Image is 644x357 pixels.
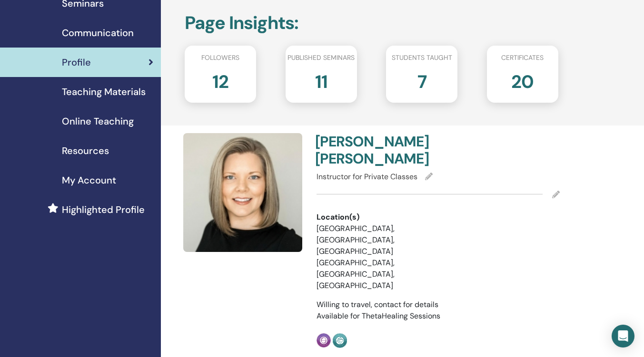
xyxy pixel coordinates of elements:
[62,26,134,40] span: Communication
[62,85,146,99] span: Teaching Materials
[417,67,426,93] h2: 7
[185,12,558,34] h2: Page Insights :
[62,55,91,69] span: Profile
[317,257,409,291] li: [GEOGRAPHIC_DATA], [GEOGRAPHIC_DATA], [GEOGRAPHIC_DATA]
[183,133,302,252] img: default.jpg
[62,114,134,128] span: Online Teaching
[62,203,145,217] span: Highlighted Profile
[392,53,452,63] span: Students taught
[315,67,327,93] h2: 11
[201,53,239,63] span: Followers
[612,325,634,347] div: Open Intercom Messenger
[212,67,228,93] h2: 12
[501,53,544,63] span: Certificates
[317,299,438,309] span: Willing to travel, contact for details
[315,133,432,167] h4: [PERSON_NAME] [PERSON_NAME]
[317,223,409,257] li: [GEOGRAPHIC_DATA], [GEOGRAPHIC_DATA], [GEOGRAPHIC_DATA]
[317,311,440,321] span: Available for ThetaHealing Sessions
[62,144,109,158] span: Resources
[317,212,359,223] span: Location(s)
[62,173,116,187] span: My Account
[317,172,417,182] span: Instructor for Private Classes
[287,53,355,63] span: Published seminars
[511,67,534,93] h2: 20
